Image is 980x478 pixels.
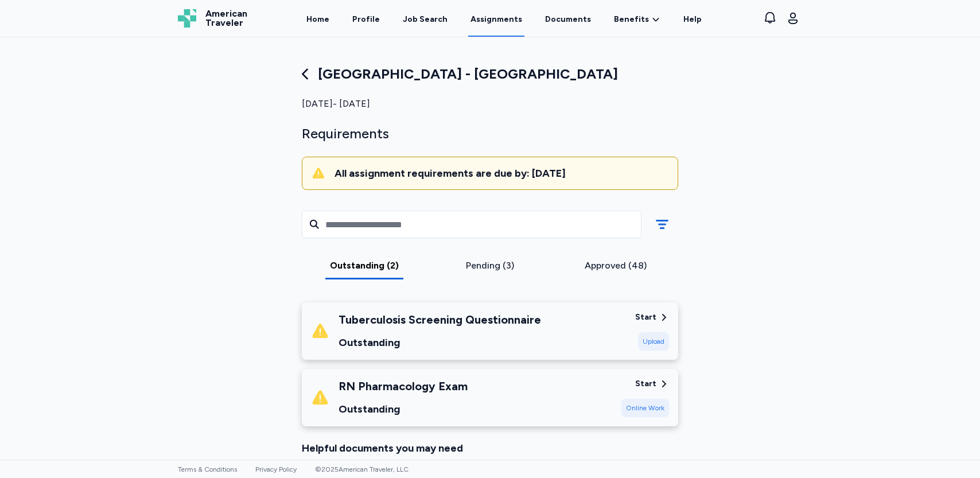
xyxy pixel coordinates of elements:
div: [DATE] - [DATE] [302,97,678,111]
div: Job Search [403,14,448,25]
a: Terms & Conditions [178,465,237,473]
a: Privacy Policy [255,465,297,473]
div: Outstanding [339,335,541,351]
a: Assignments [468,1,524,37]
div: RN Pharmacology Exam [339,378,468,394]
div: Start [635,378,656,390]
a: Benefits [614,14,660,25]
div: Tuberculosis Screening Questionnaire [339,312,541,328]
img: Logo [178,9,196,28]
div: Start [635,312,656,323]
div: Online Work [621,399,669,417]
div: Requirements [302,125,678,143]
div: Upload [638,332,669,351]
div: All assignment requirements are due by: [DATE] [335,166,668,180]
div: Approved (48) [557,259,674,273]
span: American Traveler [205,9,247,28]
div: [GEOGRAPHIC_DATA] - [GEOGRAPHIC_DATA] [302,65,678,83]
div: Helpful documents you may need [302,440,678,456]
div: Outstanding (2) [306,259,423,273]
div: Pending (3) [432,259,549,273]
div: Outstanding [339,401,468,417]
span: © 2025 American Traveler, LLC [315,465,409,473]
span: Benefits [614,14,649,25]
